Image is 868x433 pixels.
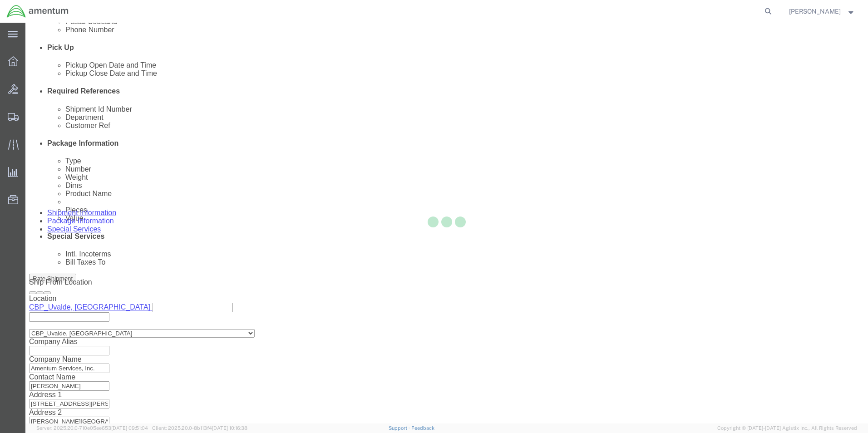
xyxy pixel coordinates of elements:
[789,6,856,17] button: [PERSON_NAME]
[389,425,411,431] a: Support
[36,425,148,431] span: Server: 2025.20.0-710e05ee653
[6,5,69,18] img: logo
[212,425,247,431] span: [DATE] 10:16:38
[411,425,434,431] a: Feedback
[717,424,857,432] span: Copyright © [DATE]-[DATE] Agistix Inc., All Rights Reserved
[152,425,247,431] span: Client: 2025.20.0-8b113f4
[111,425,148,431] span: [DATE] 09:51:04
[789,6,841,16] span: Valentin Ortega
